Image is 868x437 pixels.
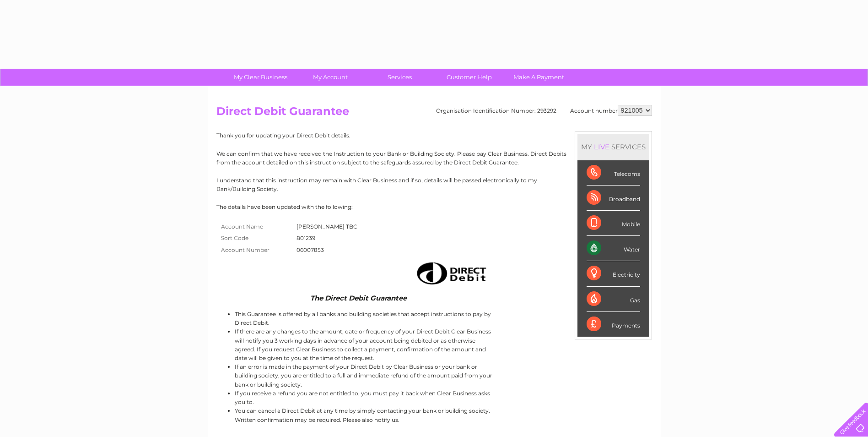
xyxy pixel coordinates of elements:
th: Sort Code [216,232,294,244]
div: Broadband [587,186,640,211]
div: Telecoms [587,160,640,186]
div: Payments [587,312,640,337]
th: Account Name [216,221,294,233]
td: 801239 [294,232,360,244]
a: Customer Help [431,69,507,86]
li: If you receive a refund you are not entitled to, you must pay it back when Clear Business asks yo... [235,389,494,406]
div: Gas [587,287,640,312]
a: Make A Payment [501,69,577,86]
a: My Clear Business [223,69,298,86]
h2: Direct Debit Guarantee [216,105,652,122]
div: Water [587,236,640,261]
p: The details have been updated with the following: [216,202,652,211]
p: We can confirm that we have received the Instruction to your Bank or Building Society. Please pay... [216,149,652,167]
td: 06007853 [294,244,360,256]
p: I understand that this instruction may remain with Clear Business and if so, details will be pass... [216,176,652,193]
div: Electricity [587,261,640,286]
div: Organisation Identification Number: 293292 Account number [436,105,652,116]
td: The Direct Debit Guarantee [216,292,494,304]
img: Direct Debit image [409,258,492,288]
th: Account Number [216,244,294,256]
a: Services [362,69,437,86]
li: This Guarantee is offered by all banks and building societies that accept instructions to pay by ... [235,310,494,327]
li: If an error is made in the payment of your Direct Debit by Clear Business or your bank or buildin... [235,362,494,389]
td: [PERSON_NAME] TBC [294,221,360,233]
div: MY SERVICES [577,134,649,160]
p: Thank you for updating your Direct Debit details. [216,131,652,140]
li: You can cancel a Direct Debit at any time by simply contacting your bank or building society. Wri... [235,406,494,424]
div: LIVE [592,142,611,151]
div: Mobile [587,211,640,236]
li: If there are any changes to the amount, date or frequency of your Direct Debit Clear Business wil... [235,327,494,362]
a: My Account [292,69,368,86]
